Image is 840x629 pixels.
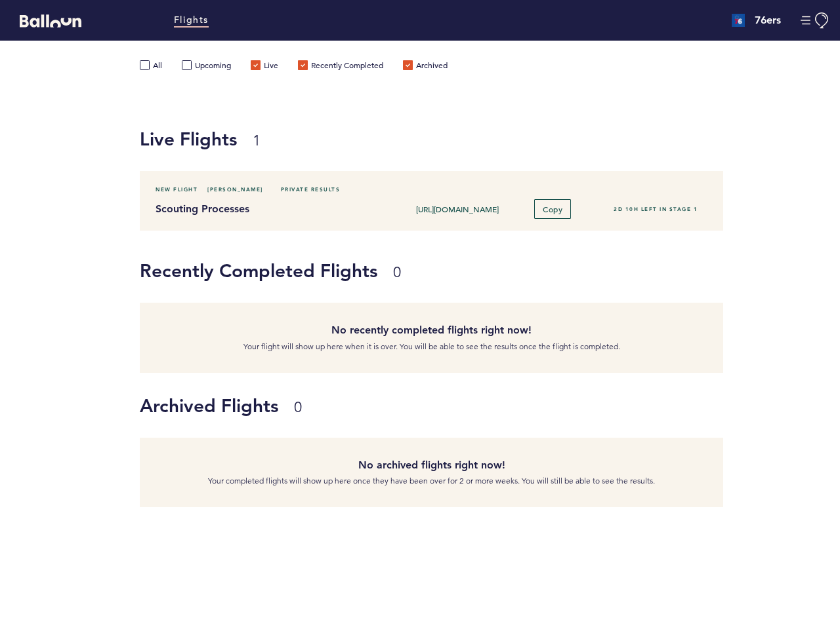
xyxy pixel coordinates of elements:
span: Private Results [273,183,341,196]
p: Your completed flights will show up here once they have been over for 2 or more weeks. You will s... [150,474,713,487]
span: [PERSON_NAME] [207,183,263,196]
svg: Balloon [20,14,81,28]
a: Balloon [10,13,81,27]
p: Your flight will show up here when it is over. You will be able to see the results once the fligh... [150,340,713,353]
small: 1 [253,132,261,149]
h1: Recently Completed Flights [140,257,713,284]
label: Archived [403,60,448,73]
h4: No archived flights right now! [150,457,713,473]
span: New Flight [156,183,198,196]
label: Live [251,60,278,73]
label: Upcoming [182,60,231,73]
button: Copy [534,199,571,219]
h4: Scouting Processes [156,201,374,217]
label: Recently Completed [298,60,383,73]
a: Flights [174,13,209,28]
small: 0 [393,263,401,281]
h4: No recently completed flights right now! [150,322,713,338]
label: All [140,60,162,73]
small: 0 [294,398,302,416]
span: Copy [543,204,562,214]
h1: Archived Flights [140,392,713,419]
h1: Live Flights [140,126,830,152]
button: Manage Account [801,12,830,29]
h4: 76ers [755,12,781,28]
span: 2D 10H left in stage 1 [614,206,698,212]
